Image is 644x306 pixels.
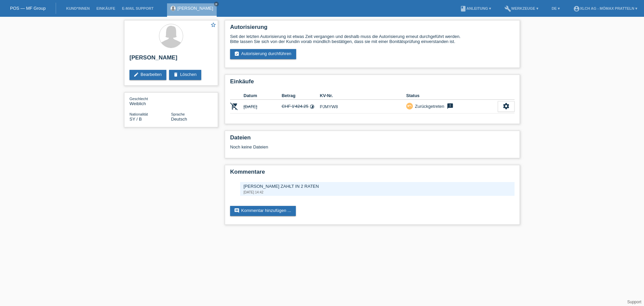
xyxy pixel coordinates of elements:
a: POS — MF Group [10,6,46,11]
i: POSP00026904 [230,102,238,110]
div: Weiblich [129,96,171,106]
i: account_circle [573,5,580,12]
td: [DATE] [244,100,282,114]
a: buildWerkzeuge ▾ [501,6,542,10]
a: star_border [210,22,216,29]
i: Fixe Raten - Zinsübernahme durch Kunde (6 Raten) [310,104,315,109]
a: editBearbeiten [129,70,166,80]
h2: [PERSON_NAME] [129,54,213,64]
span: Deutsch [171,117,187,122]
span: Sprache [171,112,185,116]
div: Seit der letzten Autorisierung ist etwas Zeit vergangen und deshalb muss die Autorisierung erneut... [230,34,515,44]
i: build [504,5,511,12]
th: Datum [244,92,282,100]
div: Noch keine Dateien [230,144,435,149]
th: KV-Nr. [320,92,406,100]
a: deleteLöschen [169,70,201,80]
th: Betrag [282,92,320,100]
h2: Einkäufe [230,78,515,88]
i: settings [502,102,510,110]
a: Einkäufe [93,6,118,10]
a: account_circleXLCH AG - Mömax Pratteln ▾ [570,6,641,10]
i: close [215,2,218,6]
i: comment [234,208,239,213]
div: [DATE] 14:42 [244,190,511,194]
a: DE ▾ [548,6,563,10]
td: CHF 1'424.25 [282,100,320,114]
a: assignment_turned_inAutorisierung durchführen [230,49,296,59]
a: E-Mail Support [119,6,157,10]
a: Support [627,300,641,304]
i: feedback [446,103,454,110]
i: assignment_turned_in [234,51,239,56]
span: Syrien / B / 09.08.2018 [129,117,142,122]
h2: Autorisierung [230,24,515,34]
h2: Dateien [230,134,515,144]
td: PJMYW8 [320,100,406,114]
div: [PERSON_NAME] ZAHLT IN 2 RATEN [244,184,511,189]
th: Status [406,92,498,100]
i: edit [133,72,139,77]
i: delete [173,72,178,77]
span: Nationalität [129,112,148,116]
a: Kund*innen [63,6,93,10]
i: book [460,5,467,12]
a: bookAnleitung ▾ [457,6,494,10]
span: Geschlecht [129,97,148,101]
a: commentKommentar hinzufügen ... [230,206,296,216]
div: Zurückgetreten [413,103,444,110]
i: star_border [210,22,216,28]
h2: Kommentare [230,169,515,179]
a: [PERSON_NAME] [177,6,213,11]
a: close [214,2,219,6]
i: undo [407,103,412,108]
